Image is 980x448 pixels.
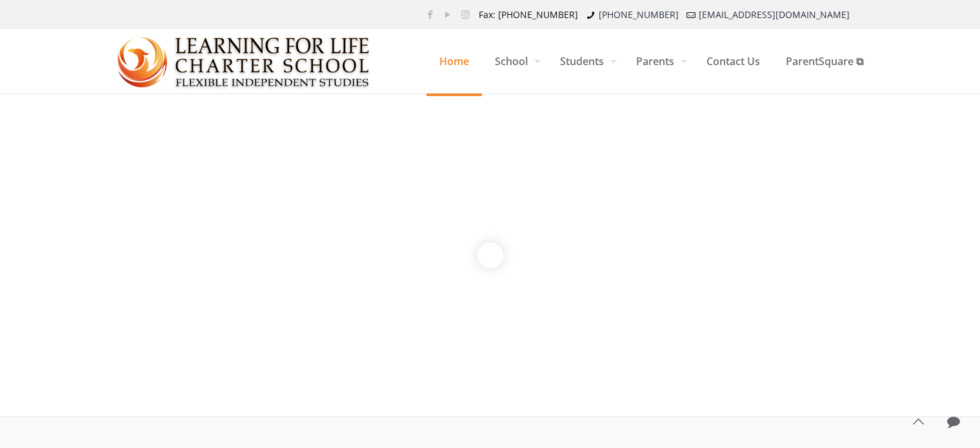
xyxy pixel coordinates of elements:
img: Home [117,30,371,94]
a: Contact Us [694,29,773,93]
span: Home [426,42,482,81]
a: Instagram icon [459,8,472,21]
span: ParentSquare ⧉ [773,42,876,81]
span: School [482,42,547,81]
i: mail [685,8,698,21]
a: Back to top icon [905,408,932,435]
a: School [482,29,547,93]
a: YouTube icon [441,8,455,21]
i: phone [585,8,597,21]
a: ParentSquare ⧉ [773,29,876,93]
span: Parents [623,42,694,81]
span: Students [547,42,623,81]
a: [EMAIL_ADDRESS][DOMAIN_NAME] [699,8,850,21]
a: Learning for Life Charter School [117,29,371,93]
a: [PHONE_NUMBER] [599,8,679,21]
span: Contact Us [694,42,773,81]
a: Students [547,29,623,93]
a: Facebook icon [424,8,437,21]
a: Home [426,29,482,93]
a: Parents [623,29,694,93]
